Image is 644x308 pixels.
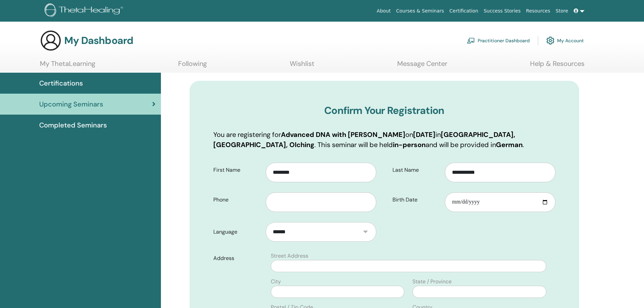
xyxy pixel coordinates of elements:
p: You are registering for on in . This seminar will be held and will be provided in . [213,129,555,150]
a: Practitioner Dashboard [467,33,530,48]
a: Success Stories [481,5,523,17]
h3: My Dashboard [64,34,133,47]
img: chalkboard-teacher.svg [467,38,475,44]
a: About [374,5,393,17]
a: Resources [523,5,553,17]
span: Completed Seminars [39,120,107,130]
a: Courses & Seminars [393,5,447,17]
a: Wishlist [290,60,314,73]
b: [DATE] [413,130,435,139]
a: My ThetaLearning [40,60,95,73]
a: Store [553,5,571,17]
b: in-person [393,140,426,149]
label: Phone [208,193,266,206]
img: logo.png [45,3,125,19]
b: Advanced DNA with [PERSON_NAME] [281,130,405,139]
label: Birth Date [387,193,445,206]
label: Street Address [271,252,308,260]
span: Certifications [39,78,83,88]
a: Message Center [397,60,447,73]
img: cog.svg [546,35,554,46]
a: Certification [447,5,481,17]
label: First Name [208,164,266,176]
span: Upcoming Seminars [39,99,103,109]
label: State / Province [412,278,452,286]
a: Following [178,60,207,73]
label: Language [208,226,266,238]
label: Address [208,252,267,265]
a: Help & Resources [530,60,585,73]
img: generic-user-icon.jpg [40,30,62,51]
label: Last Name [387,164,445,176]
b: German [496,140,523,149]
label: City [271,278,281,286]
h3: Confirm Your Registration [213,104,555,117]
a: My Account [546,33,584,48]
